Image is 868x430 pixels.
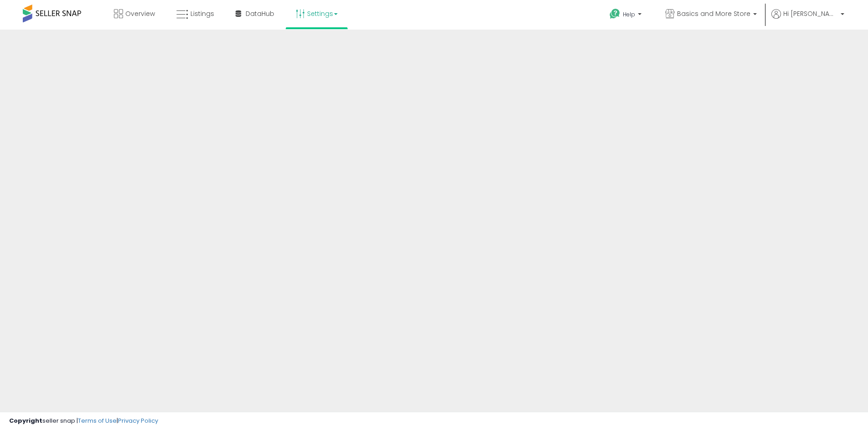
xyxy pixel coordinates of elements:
a: Terms of Use [78,416,117,425]
span: Listings [190,9,214,18]
a: Privacy Policy [118,416,158,425]
div: seller snap | | [9,417,158,425]
a: Hi [PERSON_NAME] [771,9,844,30]
a: Help [602,1,651,30]
span: Help [623,10,635,18]
span: DataHub [246,9,274,18]
span: Basics and More Store [677,9,750,18]
span: Hi [PERSON_NAME] [783,9,838,18]
strong: Copyright [9,416,42,425]
i: Get Help [609,8,621,20]
span: Overview [125,9,155,18]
